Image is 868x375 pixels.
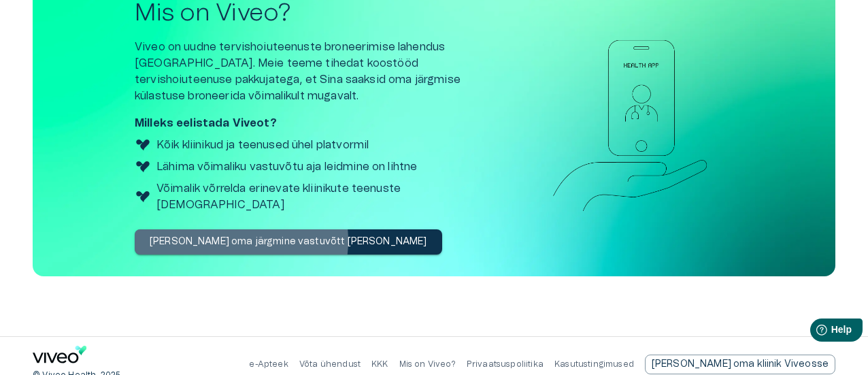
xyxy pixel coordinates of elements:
[135,229,442,255] button: [PERSON_NAME] oma järgmine vastuvõtt [PERSON_NAME]
[135,159,151,175] img: Viveo logo
[249,360,288,368] a: e-Apteek
[135,39,495,104] p: Viveo on uudne tervishoiuteenuste broneerimise lahendus [GEOGRAPHIC_DATA]. Meie teeme tihedat koo...
[645,355,835,374] div: [PERSON_NAME] oma kliinik Viveosse
[156,180,495,213] p: Võimalik võrrelda erinevate kliinikute teenuste [DEMOGRAPHIC_DATA]
[156,159,417,175] p: Lähima võimaliku vastuvõtu aja leidmine on lihtne
[645,355,835,374] a: Send email to partnership request to viveo
[33,346,87,368] a: Navigate to home page
[762,313,868,351] iframe: Help widget launcher
[156,137,369,153] p: Kõik kliinikud ja teenused ühel platvormil
[554,360,634,368] a: Kasutustingimused
[135,137,151,153] img: Viveo logo
[652,357,829,372] p: [PERSON_NAME] oma kliinik Viveosse
[467,360,544,368] a: Privaatsuspoliitika
[299,359,361,370] p: Võta ühendust
[399,359,456,370] p: Mis on Viveo?
[135,115,495,131] p: Milleks eelistada Viveot?
[371,360,388,368] a: KKK
[135,189,151,205] img: Viveo logo
[150,235,427,249] p: [PERSON_NAME] oma järgmine vastuvõtt [PERSON_NAME]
